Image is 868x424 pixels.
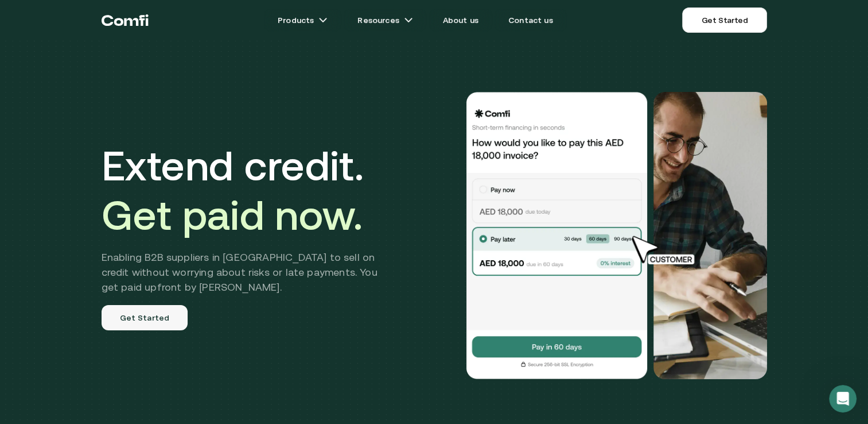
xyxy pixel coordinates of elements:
iframe: Intercom live chat [829,385,857,413]
img: Would you like to pay this AED 18,000.00 invoice? [465,92,649,379]
a: Get Started [102,305,188,330]
h2: Enabling B2B suppliers in [GEOGRAPHIC_DATA] to sell on credit without worrying about risks or lat... [102,250,395,295]
img: arrow icons [318,16,328,25]
a: Return to the top of the Comfi home page [102,3,149,37]
img: Would you like to pay this AED 18,000.00 invoice? [653,92,767,379]
img: arrow icons [404,16,413,25]
a: About us [429,9,492,32]
h1: Extend credit. [102,141,395,240]
img: cursor [624,234,707,267]
a: Productsarrow icons [264,9,341,32]
a: Resourcesarrow icons [344,9,426,32]
a: Get Started [682,7,766,33]
span: Get paid now. [102,191,363,238]
a: Contact us [495,9,567,32]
